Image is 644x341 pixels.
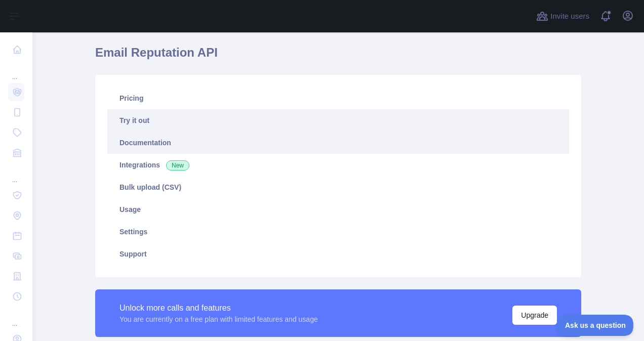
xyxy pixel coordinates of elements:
[107,221,569,243] a: Settings
[107,132,569,154] a: Documentation
[107,243,569,265] a: Support
[8,308,24,328] div: ...
[557,315,634,336] iframe: Toggle Customer Support
[512,306,557,325] button: Upgrade
[107,176,569,198] a: Bulk upload (CSV)
[534,8,591,24] button: Invite users
[550,11,589,22] span: Invite users
[119,302,318,314] div: Unlock more calls and features
[8,61,24,81] div: ...
[95,45,581,69] h1: Email Reputation API
[119,314,318,324] div: You are currently on a free plan with limited features and usage
[107,154,569,176] a: Integrations New
[107,109,569,132] a: Try it out
[8,164,24,184] div: ...
[107,198,569,221] a: Usage
[107,87,569,109] a: Pricing
[166,160,189,170] span: New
